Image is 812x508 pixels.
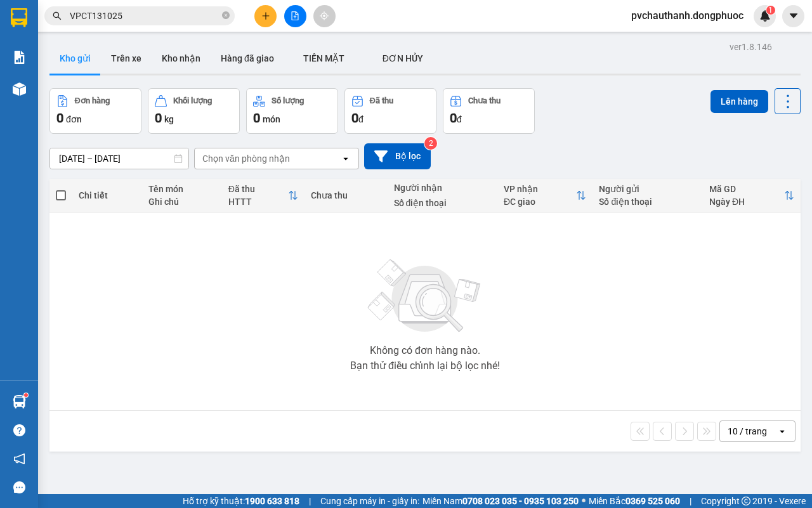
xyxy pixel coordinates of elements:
span: đ [358,114,363,124]
div: Ngày ĐH [709,197,784,207]
span: đơn [66,114,82,124]
svg: open [341,153,351,164]
span: kg [164,114,174,124]
button: Số lượng0món [246,88,338,134]
span: Miền Bắc [589,494,680,508]
div: Bạn thử điều chỉnh lại bộ lọc nhé! [350,361,500,371]
span: ĐƠN HỦY [383,53,423,63]
div: Ghi chú [148,197,215,207]
span: ⚪️ [582,498,586,504]
div: Số điện thoại [394,198,491,208]
strong: 0369 525 060 [625,496,680,506]
span: pvchauthanh.dongphuoc [621,8,754,23]
div: Đã thu [370,96,393,105]
span: aim [320,11,329,20]
span: 0 [351,110,358,126]
span: 0 [56,110,63,126]
div: Không có đơn hàng nào. [370,346,480,356]
sup: 1 [766,6,775,15]
span: Cung cấp máy in - giấy in: [320,494,419,508]
span: caret-down [788,10,799,22]
img: warehouse-icon [13,82,26,96]
button: Trên xe [101,43,152,74]
button: Chưa thu0đ [443,88,535,134]
strong: 1900 633 818 [245,496,299,506]
div: HTTT [228,197,289,207]
div: Đã thu [228,184,289,194]
button: Bộ lọc [364,143,431,169]
input: Tìm tên, số ĐT hoặc mã đơn [70,9,219,23]
span: search [53,11,62,20]
span: close-circle [222,10,230,22]
button: aim [313,5,336,27]
div: Số điện thoại [599,197,696,207]
button: Hàng đã giao [211,43,284,74]
button: plus [254,5,277,27]
span: 1 [768,6,773,15]
span: question-circle [13,424,25,436]
span: message [13,481,25,493]
img: logo-vxr [11,8,27,27]
button: caret-down [782,5,804,27]
div: Tên món [148,184,215,194]
span: 0 [155,110,162,126]
span: close-circle [222,11,230,19]
span: 0 [450,110,457,126]
img: warehouse-icon [13,395,26,408]
div: Chọn văn phòng nhận [202,152,290,165]
button: file-add [284,5,306,27]
div: Người gửi [599,184,696,194]
span: 0 [253,110,260,126]
sup: 2 [424,137,437,150]
img: svg+xml;base64,PHN2ZyBjbGFzcz0ibGlzdC1wbHVnX19zdmciIHhtbG5zPSJodHRwOi8vd3d3LnczLm9yZy8yMDAwL3N2Zy... [362,252,488,341]
div: Mã GD [709,184,784,194]
div: Chi tiết [79,190,136,200]
strong: 0708 023 035 - 0935 103 250 [462,496,579,506]
span: món [263,114,280,124]
button: Kho nhận [152,43,211,74]
div: ver 1.8.146 [730,40,772,54]
div: VP nhận [504,184,576,194]
div: ĐC giao [504,197,576,207]
span: Miền Nam [422,494,579,508]
th: Toggle SortBy [222,179,305,212]
button: Khối lượng0kg [148,88,240,134]
img: icon-new-feature [759,10,771,22]
span: đ [457,114,462,124]
div: Khối lượng [173,96,212,105]
div: Người nhận [394,183,491,193]
input: Select a date range. [50,148,188,169]
button: Đơn hàng0đơn [49,88,141,134]
button: Kho gửi [49,43,101,74]
span: Hỗ trợ kỹ thuật: [183,494,299,508]
span: | [309,494,311,508]
sup: 1 [24,393,28,397]
div: Chưa thu [468,96,501,105]
div: Chưa thu [311,190,381,200]
button: Đã thu0đ [344,88,436,134]
span: notification [13,453,25,465]
th: Toggle SortBy [497,179,593,212]
span: file-add [291,11,299,20]
button: Lên hàng [710,90,768,113]
img: solution-icon [13,51,26,64]
span: TIỀN MẶT [303,53,344,63]
th: Toggle SortBy [703,179,801,212]
span: | [690,494,691,508]
svg: open [777,426,787,436]
div: Đơn hàng [75,96,110,105]
div: Số lượng [272,96,304,105]
div: 10 / trang [728,425,767,438]
span: copyright [742,497,750,505]
span: plus [261,11,270,20]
